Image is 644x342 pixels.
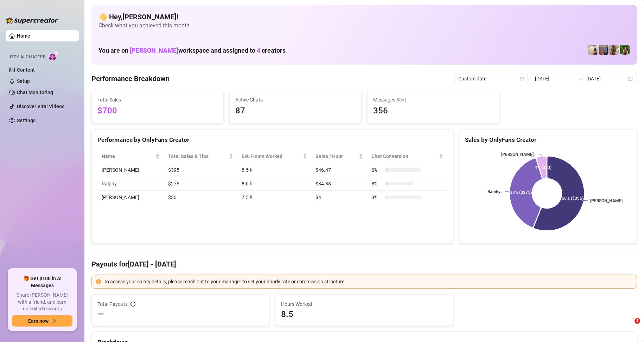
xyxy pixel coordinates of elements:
img: logo-BBDzfeDw.svg [6,17,58,24]
span: Active Chats [235,96,356,104]
div: Est. Hours Worked [242,152,301,160]
td: $34.38 [311,177,367,191]
span: 🎁 Get $100 in AI Messages [12,275,72,289]
td: [PERSON_NAME]… [97,191,164,204]
span: Name [102,152,154,160]
span: arrow-right [51,318,56,323]
input: End date [586,75,626,83]
span: Share [PERSON_NAME] with a friend, and earn unlimited rewards [12,292,72,313]
span: 8 % [371,180,383,188]
iframe: Intercom live chat [620,318,637,335]
span: Hours Worked [281,300,447,308]
span: $700 [97,104,218,118]
span: Custom date [458,73,524,84]
th: Chat Conversion [367,150,447,163]
button: Earn nowarrow-right [12,315,72,327]
span: exclamation-circle [96,279,101,284]
span: Earn now [28,318,49,324]
span: 6 % [371,166,383,174]
td: 8.0 h [237,177,311,191]
a: Home [17,33,30,39]
span: Total Sales [97,96,218,104]
div: To access your salary details, please reach out to your manager to set your hourly rate or commis... [104,278,632,285]
span: [PERSON_NAME] [130,47,178,54]
th: Sales / Hour [311,150,367,163]
td: [PERSON_NAME]… [97,163,164,177]
span: swap-right [578,76,584,81]
span: Check what you achieved this month [98,22,630,29]
h4: Payouts for [DATE] - [DATE] [91,259,637,269]
h1: You are on workspace and assigned to creators [98,47,286,54]
a: Content [17,67,35,73]
td: $395 [164,163,237,177]
span: Total Sales & Tips [168,152,228,160]
div: Performance by OnlyFans Creator [97,135,447,145]
span: 4 [257,47,260,54]
span: Chat Conversion [371,152,438,160]
img: Nathaniel [609,45,619,55]
td: $4 [311,191,367,204]
td: $46.47 [311,163,367,177]
span: 1 [635,318,640,324]
img: AI Chatter [48,51,59,61]
td: Ralphy… [97,177,164,191]
span: 3 % [371,193,383,201]
span: Total Payouts [97,300,128,308]
text: [PERSON_NAME]… [501,152,536,157]
td: 8.5 h [237,163,311,177]
td: $30 [164,191,237,204]
a: Settings [17,118,36,123]
span: calendar [520,77,524,81]
span: Izzy AI Chatter [10,54,45,60]
td: $275 [164,177,237,191]
img: Ralphy [588,45,598,55]
img: Wayne [599,45,608,55]
span: 87 [235,104,356,118]
img: Nathaniel [620,45,630,55]
span: 356 [373,104,493,118]
a: Chat Monitoring [17,90,53,95]
span: — [97,309,104,320]
input: Start date [535,75,575,83]
div: Sales by OnlyFans Creator [465,135,631,145]
span: Sales / Hour [315,152,357,160]
td: 7.5 h [237,191,311,204]
span: info-circle [130,302,135,307]
span: Messages Sent [373,96,493,104]
span: to [578,76,584,81]
a: Setup [17,78,30,84]
h4: 👋 Hey, [PERSON_NAME] ! [98,12,630,22]
text: Ralphy… [487,190,503,195]
th: Name [97,150,164,163]
a: Discover Viral Videos [17,104,64,109]
h4: Performance Breakdown [91,74,170,84]
th: Total Sales & Tips [164,150,237,163]
text: [PERSON_NAME]… [590,198,625,203]
span: 8.5 [281,309,447,320]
